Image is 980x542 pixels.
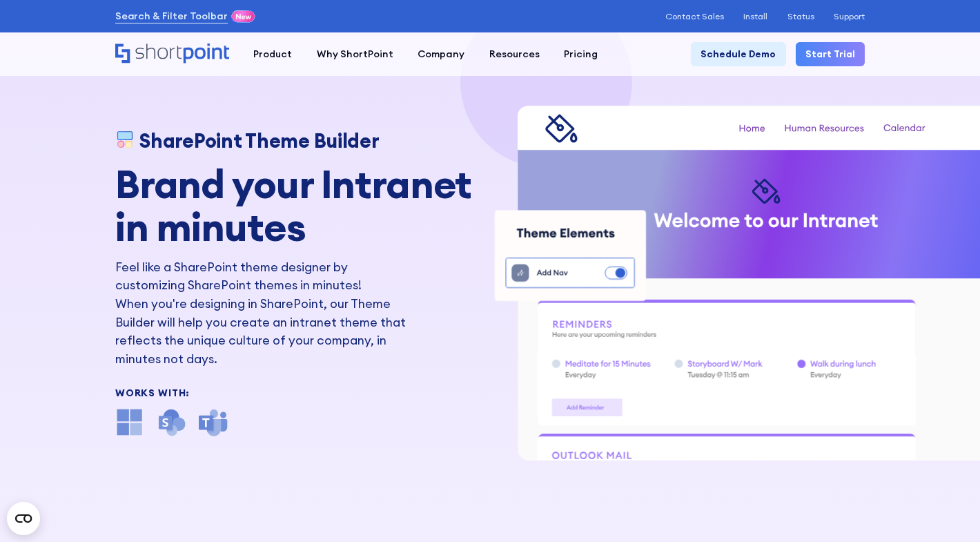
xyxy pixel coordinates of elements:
a: Home [115,43,229,65]
a: Status [787,12,814,21]
a: Why ShortPoint [304,42,406,66]
a: Support [834,12,865,21]
div: Why ShortPoint [317,47,393,61]
div: Resources [489,47,540,61]
img: microsoft office icon [115,407,145,437]
a: Schedule Demo [691,42,785,66]
a: Resources [477,42,552,66]
a: Search & Filter Toolbar [115,9,228,23]
div: Works With: [115,388,483,398]
a: Pricing [552,42,611,66]
div: Product [253,47,292,61]
div: Company [418,47,464,61]
a: Company [406,42,478,66]
a: Contact Sales [665,12,724,21]
iframe: Chat Widget [911,476,980,542]
div: Pricing [564,47,598,61]
img: SharePoint icon [157,407,186,437]
strong: Brand your Intranet in minutes [115,159,471,251]
a: Start Trial [796,42,865,66]
div: Csevegés widget [911,476,980,542]
img: microsoft teams icon [199,407,228,437]
a: Product [242,42,305,66]
button: Open CMP widget [7,502,40,535]
h2: Feel like a SharePoint theme designer by customizing SharePoint themes in minutes! [115,258,419,295]
p: When you're designing in SharePoint, our Theme Builder will help you create an intranet theme tha... [115,295,419,369]
h1: SharePoint Theme Builder [139,130,379,153]
a: Install [743,12,767,21]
